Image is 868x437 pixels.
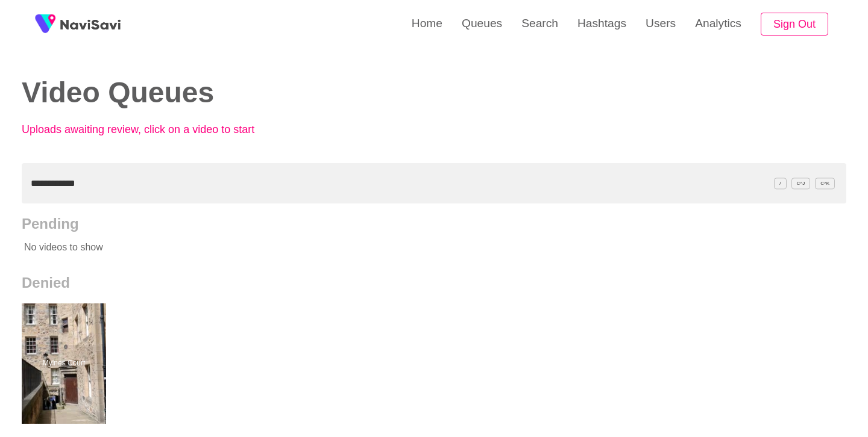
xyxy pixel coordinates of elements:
[761,13,828,36] button: Sign Out
[22,123,287,136] p: Uploads awaiting review, click on a video to start
[22,215,846,232] h2: Pending
[791,178,811,189] span: C^J
[22,274,846,291] h2: Denied
[30,9,60,39] img: fireSpot
[22,232,764,262] p: No videos to show
[22,303,109,424] a: Mylnes CourtMylnes Court
[774,178,786,189] span: /
[22,77,416,109] h2: Video Queues
[60,18,121,30] img: fireSpot
[815,178,835,189] span: C^K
